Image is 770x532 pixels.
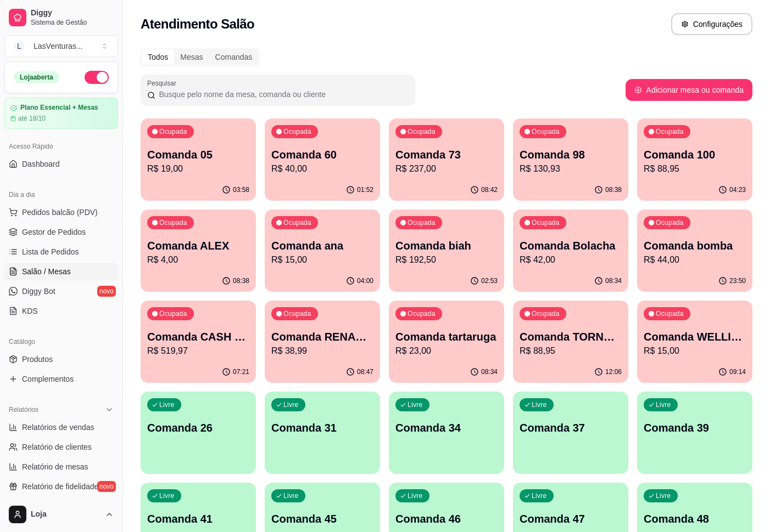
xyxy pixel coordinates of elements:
[31,8,114,18] span: Diggy
[147,78,180,88] label: Pesquisar
[408,491,423,500] p: Livre
[395,238,498,253] p: Comanda biah
[22,422,94,433] span: Relatórios de vendas
[644,238,746,253] p: Comanda bomba
[389,301,504,383] button: OcupadaComanda tartarugaR$ 23,0008:34
[233,367,249,376] p: 07:21
[265,392,380,474] button: LivreComanda 31
[389,118,504,201] button: OcupadaComanda 73R$ 237,0008:42
[656,400,671,409] p: Livre
[481,367,498,376] p: 08:34
[4,203,118,221] button: Pedidos balcão (PDV)
[395,147,498,162] p: Comanda 73
[283,218,311,227] p: Ocupada
[141,118,256,201] button: OcupadaComanda 05R$ 19,0003:58
[22,227,86,237] span: Gestor de Pedidos
[644,253,746,267] p: R$ 44,00
[271,511,373,527] p: Comanda 45
[637,392,752,474] button: LivreComanda 39
[22,461,88,472] span: Relatório de mesas
[31,18,114,27] span: Sistema de Gestão
[644,162,746,176] p: R$ 88,95
[644,344,746,358] p: R$ 15,00
[626,79,752,101] button: Adicionar mesa ou comanda
[520,511,622,527] p: Comanda 47
[22,442,92,452] span: Relatório de clientes
[4,186,118,203] div: Dia a dia
[265,301,380,383] button: OcupadaComanda RENAM 22/09R$ 38,9908:47
[4,243,118,261] a: Lista de Pedidos
[389,392,504,474] button: LivreComanda 34
[20,104,98,112] article: Plano Essencial + Mesas
[22,305,38,316] span: KDS
[14,41,25,52] span: L
[141,301,256,383] button: OcupadaComanda CASH 08/10R$ 519,9707:21
[520,329,622,344] p: Comanda TORNEIO [DATE]
[271,147,373,162] p: Comanda 60
[233,185,249,194] p: 03:58
[513,392,628,474] button: LivreComanda 37
[532,127,560,136] p: Ocupada
[4,438,118,456] a: Relatório de clientes
[729,276,746,285] p: 23:50
[395,344,498,358] p: R$ 23,00
[4,4,118,31] a: DiggySistema de Gestão
[408,127,436,136] p: Ocupada
[34,41,83,52] div: LasVenturas ...
[265,118,380,201] button: OcupadaComanda 60R$ 40,0001:52
[141,392,256,474] button: LivreComanda 26
[4,282,118,300] a: Diggy Botnovo
[671,13,752,35] button: Configurações
[637,118,752,201] button: OcupadaComanda 100R$ 88,9504:23
[283,491,299,500] p: Livre
[644,329,746,344] p: Comanda WELLINGTOM
[520,238,622,253] p: Comanda Bolacha
[22,159,60,169] span: Dashboard
[520,420,622,435] p: Comanda 37
[644,511,746,527] p: Comanda 48
[142,49,174,65] div: Todos
[271,344,373,358] p: R$ 38,99
[159,491,175,500] p: Livre
[233,276,249,285] p: 08:38
[147,329,249,344] p: Comanda CASH 08/10
[408,400,423,409] p: Livre
[85,71,109,84] button: Alterar Status
[4,350,118,368] a: Produtos
[22,286,55,297] span: Diggy Bot
[532,218,560,227] p: Ocupada
[22,354,53,365] span: Produtos
[22,246,79,257] span: Lista de Pedidos
[141,210,256,292] button: OcupadaComanda ALEXR$ 4,0008:38
[4,302,118,320] a: KDS
[656,491,671,500] p: Livre
[271,329,373,344] p: Comanda RENAM 22/09
[209,49,259,65] div: Comandas
[395,420,498,435] p: Comanda 34
[605,276,622,285] p: 08:34
[265,210,380,292] button: OcupadaComanda anaR$ 15,0004:00
[637,210,752,292] button: OcupadaComanda bombaR$ 44,0023:50
[395,511,498,527] p: Comanda 46
[408,309,436,318] p: Ocupada
[147,162,249,176] p: R$ 19,00
[283,400,299,409] p: Livre
[729,185,746,194] p: 04:23
[357,185,373,194] p: 01:52
[656,309,684,318] p: Ocupada
[395,329,498,344] p: Comanda tartaruga
[532,491,547,500] p: Livre
[644,147,746,162] p: Comanda 100
[4,138,118,155] div: Acesso Rápido
[637,301,752,383] button: OcupadaComanda WELLINGTOMR$ 15,0009:14
[271,162,373,176] p: R$ 40,00
[4,98,118,129] a: Plano Essencial + Mesasaté 18/10
[4,155,118,173] a: Dashboard
[357,367,373,376] p: 08:47
[271,253,373,267] p: R$ 15,00
[4,35,118,57] button: Select a team
[357,276,373,285] p: 04:00
[159,400,175,409] p: Livre
[174,49,209,65] div: Mesas
[4,458,118,476] a: Relatório de mesas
